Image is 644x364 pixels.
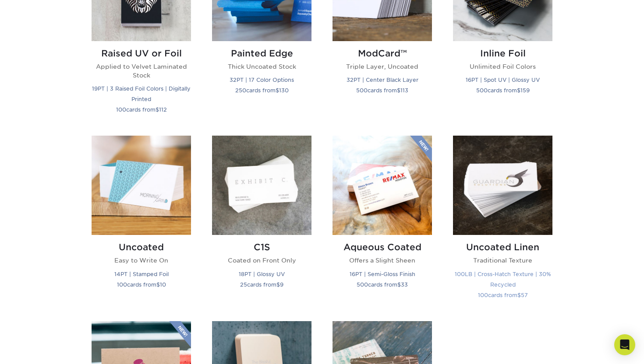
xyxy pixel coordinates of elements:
[117,281,127,288] span: 100
[239,271,285,277] small: 18PT | Glossy UV
[453,256,552,265] p: Traditional Texture
[116,106,126,113] span: 100
[156,106,159,113] span: $
[397,281,401,288] span: $
[92,136,191,310] a: Uncoated Business Cards Uncoated Easy to Write On 14PT | Stamped Foil 100cards from$10
[401,281,408,288] span: 33
[476,87,530,94] small: cards from
[240,281,247,288] span: 25
[478,292,488,298] span: 100
[614,334,635,355] div: Open Intercom Messenger
[333,136,432,310] a: Aqueous Coated Business Cards Aqueous Coated Offers a Slight Sheen 16PT | Semi-Gloss Finish 500ca...
[453,242,552,252] h2: Uncoated Linen
[212,242,311,252] h2: C1S
[160,281,166,288] span: 10
[453,136,552,235] img: Uncoated Linen Business Cards
[230,77,294,83] small: 32PT | 17 Color Options
[478,292,528,298] small: cards from
[397,87,400,94] span: $
[333,62,432,71] p: Triple Layer, Uncoated
[212,256,311,265] p: Coated on Front Only
[347,77,418,83] small: 32PT | Center Black Layer
[276,281,280,288] span: $
[333,242,432,252] h2: Aqueous Coated
[333,136,432,235] img: Aqueous Coated Business Cards
[92,136,191,235] img: Uncoated Business Cards
[159,106,167,113] span: 112
[212,136,311,235] img: C1S Business Cards
[517,292,521,298] span: $
[114,271,169,277] small: 14PT | Stamped Foil
[357,281,408,288] small: cards from
[520,87,530,94] span: 159
[521,292,528,298] span: 57
[235,87,289,94] small: cards from
[453,48,552,59] h2: Inline Foil
[212,62,311,71] p: Thick Uncoated Stock
[117,281,166,288] small: cards from
[240,281,283,288] small: cards from
[280,281,283,288] span: 9
[279,87,289,94] span: 130
[453,62,552,71] p: Unlimited Foil Colors
[333,256,432,265] p: Offers a Slight Sheen
[169,321,191,347] img: New Product
[212,136,311,310] a: C1S Business Cards C1S Coated on Front Only 18PT | Glossy UV 25cards from$9
[156,281,160,288] span: $
[517,87,520,94] span: $
[92,62,191,80] p: Applied to Velvet Laminated Stock
[92,256,191,265] p: Easy to Write On
[2,337,74,361] iframe: Google Customer Reviews
[466,77,540,83] small: 16PT | Spot UV | Glossy UV
[116,106,167,113] small: cards from
[92,85,191,102] small: 19PT | 3 Raised Foil Colors | Digitally Printed
[455,271,551,288] small: 100LB | Cross-Hatch Texture | 30% Recycled
[333,48,432,59] h2: ModCard™
[356,87,368,94] span: 500
[357,281,368,288] span: 500
[235,87,246,94] span: 250
[400,87,408,94] span: 113
[410,136,432,162] img: New Product
[350,271,415,277] small: 16PT | Semi-Gloss Finish
[92,48,191,59] h2: Raised UV or Foil
[92,242,191,252] h2: Uncoated
[212,48,311,59] h2: Painted Edge
[356,87,408,94] small: cards from
[476,87,488,94] span: 500
[453,136,552,310] a: Uncoated Linen Business Cards Uncoated Linen Traditional Texture 100LB | Cross-Hatch Texture | 30...
[276,87,279,94] span: $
